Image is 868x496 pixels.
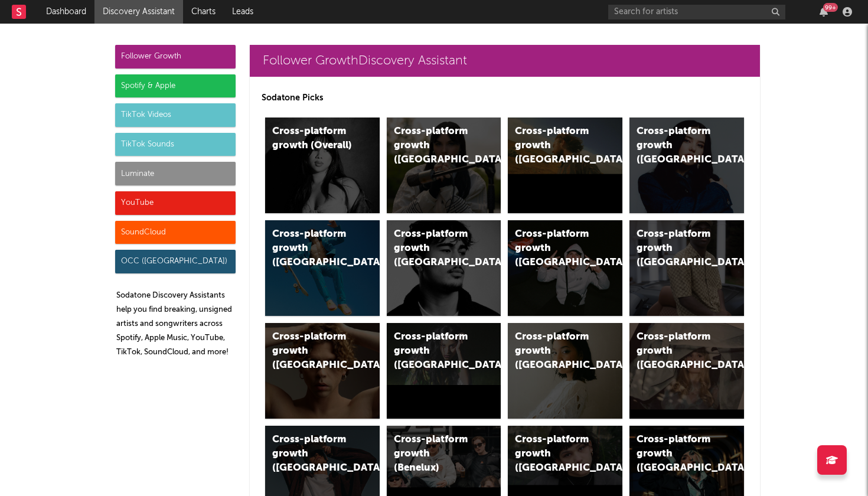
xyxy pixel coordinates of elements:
div: Cross-platform growth ([GEOGRAPHIC_DATA]) [272,330,353,373]
div: Cross-platform growth ([GEOGRAPHIC_DATA]) [515,330,595,373]
div: Spotify & Apple [115,74,236,98]
a: Cross-platform growth ([GEOGRAPHIC_DATA]) [508,323,622,419]
a: Cross-platform growth ([GEOGRAPHIC_DATA]) [387,118,501,213]
div: Cross-platform growth ([GEOGRAPHIC_DATA]) [394,330,474,373]
div: Cross-platform growth ([GEOGRAPHIC_DATA]) [272,433,353,475]
div: Cross-platform growth (Benelux) [394,433,474,475]
div: TikTok Videos [115,103,236,127]
input: Search for artists [608,5,785,19]
div: Cross-platform growth ([GEOGRAPHIC_DATA]) [272,227,353,270]
a: Follower GrowthDiscovery Assistant [250,45,760,77]
a: Cross-platform growth ([GEOGRAPHIC_DATA]) [508,118,622,213]
a: Cross-platform growth ([GEOGRAPHIC_DATA]) [387,323,501,419]
a: Cross-platform growth ([GEOGRAPHIC_DATA]) [265,323,380,419]
a: Cross-platform growth ([GEOGRAPHIC_DATA]) [629,220,744,316]
p: Sodatone Picks [262,91,748,105]
div: Cross-platform growth ([GEOGRAPHIC_DATA]) [394,227,474,270]
a: Cross-platform growth ([GEOGRAPHIC_DATA]) [387,220,501,316]
div: Follower Growth [115,45,236,68]
div: Cross-platform growth ([GEOGRAPHIC_DATA]) [637,330,717,373]
button: 99+ [820,7,828,17]
div: TikTok Sounds [115,133,236,156]
div: Cross-platform growth ([GEOGRAPHIC_DATA]) [637,125,717,167]
div: SoundCloud [115,221,236,244]
p: Sodatone Discovery Assistants help you find breaking, unsigned artists and songwriters across Spo... [116,289,236,360]
a: Cross-platform growth ([GEOGRAPHIC_DATA]) [265,220,380,316]
a: Cross-platform growth ([GEOGRAPHIC_DATA]) [629,323,744,419]
div: OCC ([GEOGRAPHIC_DATA]) [115,250,236,273]
div: Cross-platform growth (Overall) [272,125,353,153]
div: Luminate [115,162,236,185]
div: Cross-platform growth ([GEOGRAPHIC_DATA]) [637,227,717,270]
div: Cross-platform growth ([GEOGRAPHIC_DATA]) [515,125,595,167]
div: YouTube [115,191,236,215]
div: Cross-platform growth ([GEOGRAPHIC_DATA]) [637,433,717,475]
a: Cross-platform growth (Overall) [265,118,380,213]
a: Cross-platform growth ([GEOGRAPHIC_DATA]) [629,118,744,213]
a: Cross-platform growth ([GEOGRAPHIC_DATA]/GSA) [508,220,622,316]
div: 99 + [823,3,838,12]
div: Cross-platform growth ([GEOGRAPHIC_DATA]/GSA) [515,227,595,270]
div: Cross-platform growth ([GEOGRAPHIC_DATA]) [515,433,595,475]
div: Cross-platform growth ([GEOGRAPHIC_DATA]) [394,125,474,167]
